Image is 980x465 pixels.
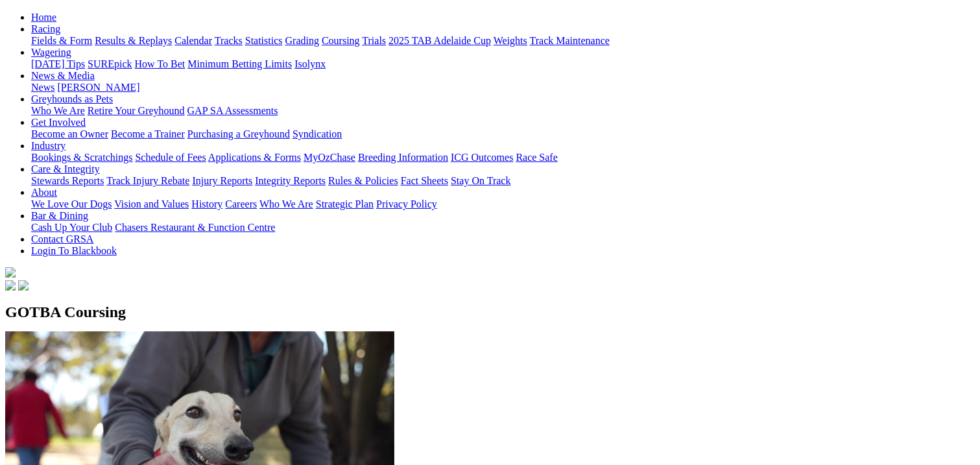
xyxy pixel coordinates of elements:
a: Results & Replays [95,35,172,46]
a: Login To Blackbook [31,245,117,256]
a: Race Safe [516,152,557,163]
div: Wagering [31,58,975,70]
a: Tracks [215,35,243,46]
a: Who We Are [259,198,313,209]
a: Minimum Betting Limits [187,58,292,69]
a: Fact Sheets [401,175,448,186]
a: Home [31,12,56,23]
a: Integrity Reports [255,175,326,186]
a: Schedule of Fees [135,152,206,163]
div: About [31,198,975,210]
a: Isolynx [294,58,326,69]
a: About [31,187,57,198]
a: Stewards Reports [31,175,104,186]
a: We Love Our Dogs [31,198,112,209]
a: News & Media [31,70,95,81]
a: Coursing [322,35,360,46]
a: Become an Owner [31,128,108,139]
a: SUREpick [88,58,132,69]
a: Retire Your Greyhound [88,105,185,116]
a: Industry [31,140,66,151]
a: Breeding Information [358,152,448,163]
img: twitter.svg [18,280,29,291]
a: Stay On Track [451,175,510,186]
a: Care & Integrity [31,163,100,174]
a: History [191,198,222,209]
a: Cash Up Your Club [31,222,112,233]
a: [DATE] Tips [31,58,85,69]
a: Statistics [245,35,283,46]
div: Get Involved [31,128,975,140]
a: Careers [225,198,257,209]
a: MyOzChase [304,152,355,163]
a: Privacy Policy [376,198,437,209]
div: Care & Integrity [31,175,975,187]
img: facebook.svg [5,280,16,291]
a: Get Involved [31,117,86,128]
a: Syndication [293,128,342,139]
a: GAP SA Assessments [187,105,278,116]
div: Racing [31,35,975,47]
a: Wagering [31,47,71,58]
a: Track Injury Rebate [106,175,189,186]
span: GOTBA Coursing [5,304,126,320]
a: [PERSON_NAME] [57,82,139,93]
a: Grading [285,35,319,46]
a: Chasers Restaurant & Function Centre [115,222,275,233]
a: Fields & Form [31,35,92,46]
div: Greyhounds as Pets [31,105,975,117]
a: Trials [362,35,386,46]
img: logo-grsa-white.png [5,267,16,278]
a: Calendar [174,35,212,46]
div: Industry [31,152,975,163]
a: Strategic Plan [316,198,374,209]
a: How To Bet [135,58,185,69]
a: Injury Reports [192,175,252,186]
a: Racing [31,23,60,34]
a: Applications & Forms [208,152,301,163]
a: Who We Are [31,105,85,116]
a: News [31,82,54,93]
a: Bar & Dining [31,210,88,221]
div: Bar & Dining [31,222,975,233]
a: Become a Trainer [111,128,185,139]
a: Vision and Values [114,198,189,209]
div: News & Media [31,82,975,93]
a: Rules & Policies [328,175,398,186]
a: Purchasing a Greyhound [187,128,290,139]
a: Weights [494,35,527,46]
a: Bookings & Scratchings [31,152,132,163]
a: Greyhounds as Pets [31,93,113,104]
a: 2025 TAB Adelaide Cup [388,35,491,46]
a: Track Maintenance [530,35,610,46]
a: Contact GRSA [31,233,93,244]
a: ICG Outcomes [451,152,513,163]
